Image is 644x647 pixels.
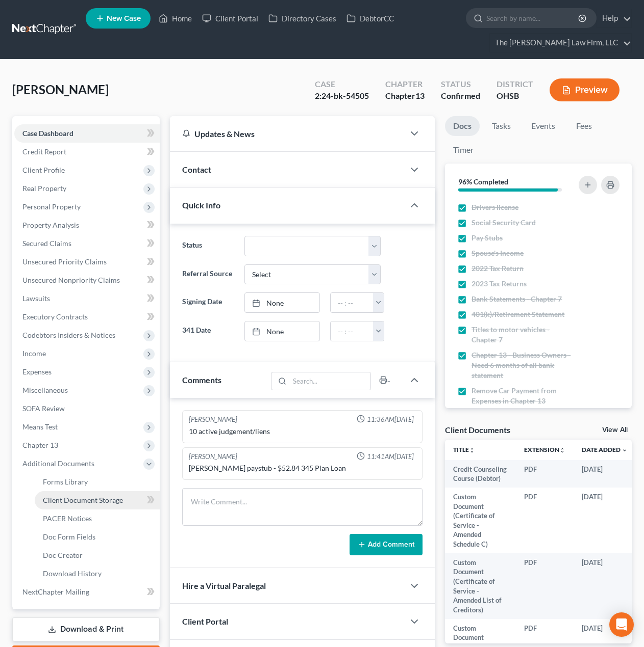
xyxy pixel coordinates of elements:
[445,488,516,553] td: Custom Document (Certificate of Service - Amended Schedule C)
[22,276,120,284] span: Unsecured Nonpriority Claims
[43,532,95,541] span: Doc Form Fields
[453,446,475,453] a: Titleunfold_more
[22,257,107,266] span: Unsecured Priority Claims
[22,147,66,156] span: Credit Report
[22,312,88,321] span: Executory Contracts
[14,308,160,326] a: Executory Contracts
[469,447,475,453] i: unfold_more
[35,491,160,509] a: Client Document Storage
[107,15,141,22] span: New Case
[445,140,482,160] a: Timer
[472,279,527,289] span: 2023 Tax Returns
[35,528,160,546] a: Doc Form Fields
[182,375,221,385] span: Comments
[523,116,563,136] a: Events
[22,129,73,138] span: Case Dashboard
[22,459,94,468] span: Additional Documents
[490,34,631,52] a: The [PERSON_NAME] Law Firm, LLC
[22,239,71,248] span: Secured Claims
[182,128,392,139] div: Updates & News
[486,9,580,28] input: Search by name...
[458,177,508,186] strong: 96% Completed
[341,9,399,28] a: DebtorCC
[12,617,160,641] a: Download & Print
[35,564,160,583] a: Download History
[14,124,160,143] a: Case Dashboard
[385,90,425,102] div: Chapter
[22,202,81,211] span: Personal Property
[22,221,79,229] span: Property Analysis
[177,321,240,341] label: 341 Date
[445,116,480,136] a: Docs
[22,422,58,431] span: Means Test
[367,452,414,462] span: 11:41AM[DATE]
[484,116,519,136] a: Tasks
[315,78,369,90] div: Case
[43,551,83,559] span: Doc Creator
[182,616,228,626] span: Client Portal
[315,90,369,102] div: 2:24-bk-54505
[472,325,576,345] span: Titles to motor vehicles - Chapter 7
[524,446,565,453] a: Extensionunfold_more
[182,200,220,210] span: Quick Info
[245,321,319,341] a: None
[574,488,636,553] td: [DATE]
[385,78,425,90] div: Chapter
[574,553,636,619] td: [DATE]
[177,264,240,285] label: Referral Source
[182,165,211,174] span: Contact
[177,292,240,313] label: Signing Date
[472,309,564,319] span: 401(k)/Retirement Statement
[22,349,46,358] span: Income
[472,294,562,304] span: Bank Statements - Chapter 7
[22,294,50,303] span: Lawsuits
[189,452,237,462] div: [PERSON_NAME]
[43,569,102,578] span: Download History
[43,514,92,523] span: PACER Notices
[189,463,416,473] div: [PERSON_NAME] paystub - $52.84 345 Plan Loan
[331,293,374,312] input: -- : --
[331,321,374,341] input: -- : --
[497,90,533,102] div: OHSB
[22,331,115,339] span: Codebtors Insiders & Notices
[472,248,524,258] span: Spouse's Income
[197,9,263,28] a: Client Portal
[22,166,65,174] span: Client Profile
[14,216,160,234] a: Property Analysis
[550,78,620,101] button: Preview
[472,233,503,243] span: Pay Stubs
[43,496,123,504] span: Client Document Storage
[582,446,628,453] a: Date Added expand_more
[177,236,240,256] label: Status
[574,460,636,488] td: [DATE]
[415,91,425,100] span: 13
[14,289,160,308] a: Lawsuits
[445,460,516,488] td: Credit Counseling Course (Debtor)
[472,202,518,212] span: Drivers license
[263,9,341,28] a: Directory Cases
[14,583,160,601] a: NextChapter Mailing
[445,424,510,435] div: Client Documents
[14,143,160,161] a: Credit Report
[22,441,58,449] span: Chapter 13
[472,263,524,274] span: 2022 Tax Return
[472,218,536,228] span: Social Security Card
[609,612,634,637] div: Open Intercom Messenger
[516,460,574,488] td: PDF
[367,415,414,424] span: 11:36AM[DATE]
[22,184,66,193] span: Real Property
[12,82,109,97] span: [PERSON_NAME]
[43,477,88,486] span: Forms Library
[14,234,160,253] a: Secured Claims
[290,372,371,390] input: Search...
[14,271,160,289] a: Unsecured Nonpriority Claims
[14,253,160,271] a: Unsecured Priority Claims
[22,404,65,413] span: SOFA Review
[35,546,160,564] a: Doc Creator
[189,415,237,424] div: [PERSON_NAME]
[472,350,576,381] span: Chapter 13 - Business Owners - Need 6 months of all bank statement
[154,9,197,28] a: Home
[516,488,574,553] td: PDF
[182,581,266,590] span: Hire a Virtual Paralegal
[189,426,416,437] div: 10 active judgement/liens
